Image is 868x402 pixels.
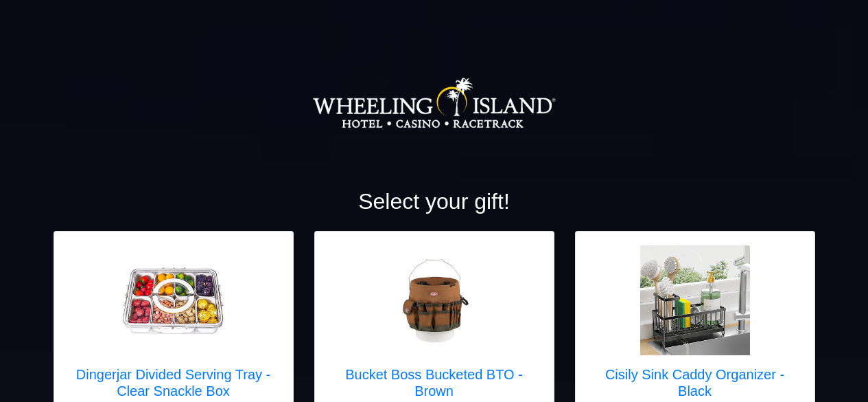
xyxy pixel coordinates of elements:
[54,188,815,214] h2: Select your gift!
[68,366,279,399] h5: Dingerjar Divided Serving Tray - Clear Snackle Box
[329,366,540,399] h5: Bucket Boss Bucketed BTO - Brown
[379,245,489,355] img: Bucket Boss Bucketed BTO - Brown
[640,245,750,355] img: Cisily Sink Caddy Organizer - Black
[312,34,556,172] img: Logo
[119,245,228,355] img: Dingerjar Divided Serving Tray - Clear Snackle Box
[589,366,801,399] h5: Cisily Sink Caddy Organizer - Black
